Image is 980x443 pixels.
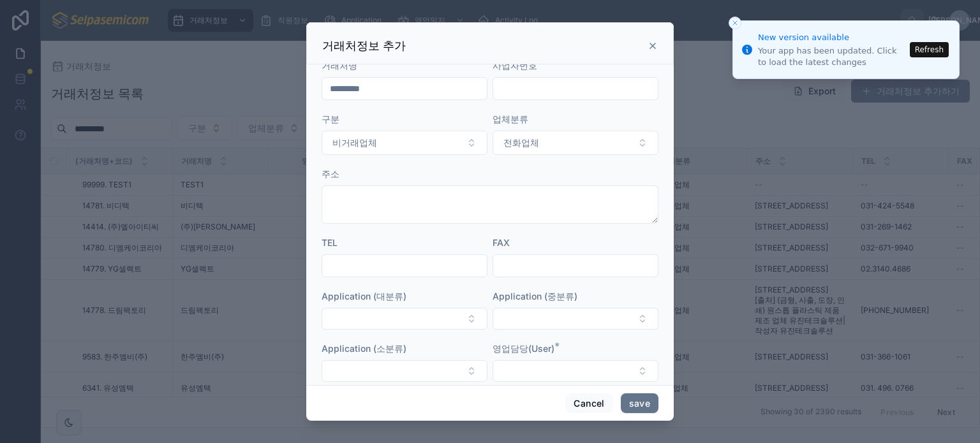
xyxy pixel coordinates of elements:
[322,113,339,124] span: 구분
[729,17,741,29] button: Close toast
[493,113,528,124] span: 업체분류
[503,136,539,149] span: 전화업체
[493,343,554,354] span: 영업담당(User)
[758,31,906,44] div: New version available
[322,38,406,54] h3: 거래처정보 추가
[322,291,406,301] span: Application (대분류)
[493,360,658,382] button: Select Button
[322,60,357,71] span: 거래처명
[322,131,487,155] button: Select Button
[910,42,949,57] button: Refresh
[493,60,537,71] span: 사업자번호
[565,393,612,414] button: Cancel
[493,237,510,248] span: FAX
[621,393,658,414] button: save
[322,343,406,354] span: Application (소분류)
[758,45,906,68] div: Your app has been updated. Click to load the latest changes
[332,136,377,149] span: 비거래업체
[493,291,577,301] span: Application (중분류)
[322,360,487,382] button: Select Button
[322,308,487,330] button: Select Button
[493,131,658,155] button: Select Button
[322,237,338,248] span: TEL
[493,308,658,330] button: Select Button
[322,168,339,179] span: 주소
